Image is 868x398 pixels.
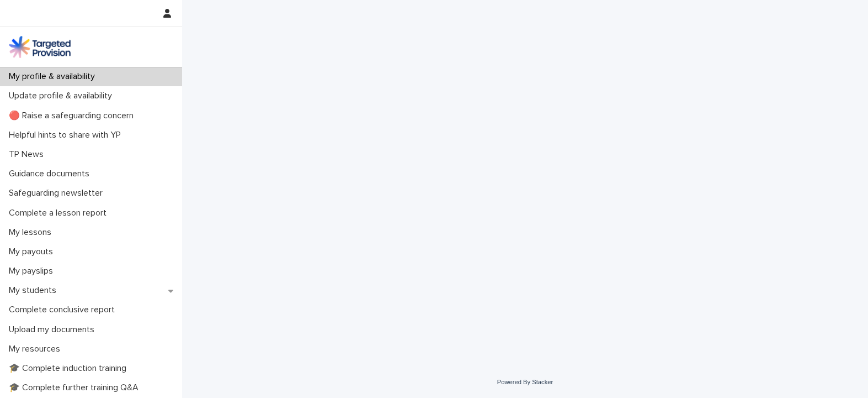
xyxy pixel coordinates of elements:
img: M5nRWzHhSzIhMunXDL62 [9,36,71,58]
p: My profile & availability [4,71,104,82]
p: Complete a lesson report [4,208,115,218]
p: TP News [4,149,52,160]
p: My payouts [4,247,62,257]
p: My payslips [4,266,62,276]
p: My lessons [4,227,60,238]
a: Powered By Stacker [497,379,553,385]
p: Complete conclusive report [4,305,124,315]
p: My students [4,285,65,296]
p: 🎓 Complete further training Q&A [4,383,147,393]
p: Upload my documents [4,324,103,335]
p: 🎓 Complete induction training [4,363,135,374]
p: Guidance documents [4,169,98,179]
p: 🔴 Raise a safeguarding concern [4,111,142,121]
p: My resources [4,344,69,354]
p: Update profile & availability [4,91,121,101]
p: Safeguarding newsletter [4,188,111,198]
p: Helpful hints to share with YP [4,130,130,140]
